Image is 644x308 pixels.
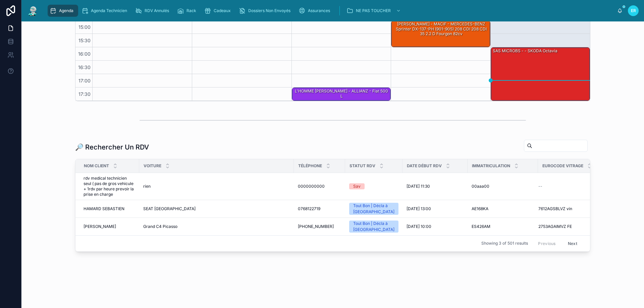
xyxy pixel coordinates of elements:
div: Tout Bon | Décla à [GEOGRAPHIC_DATA] [353,203,394,215]
a: Dossiers Non Envoyés [237,5,295,17]
a: SEAT [GEOGRAPHIC_DATA] [143,206,290,211]
span: HAMARD SEBASTIEN [84,206,124,211]
span: Grand C4 Picasso [143,224,177,229]
span: SEAT [GEOGRAPHIC_DATA] [143,206,196,211]
span: [DATE] 13:00 [407,206,431,211]
a: 0000000000 [298,184,341,189]
span: AE168KA [472,206,488,211]
span: Nom Client [84,163,109,169]
div: L'HOMME [PERSON_NAME] - ALLIANZ - Fiat 500 L [293,88,390,99]
span: 15:30 [77,38,92,43]
img: App logo [27,5,39,16]
a: rien [143,184,290,189]
span: [DATE] 10:00 [407,224,431,229]
span: 17:30 [77,91,92,97]
span: 7612AGSBLVZ vin [538,206,572,211]
a: [DATE] 11:30 [407,184,464,189]
span: Agenda Technicien [91,8,127,13]
div: SAS MICROBS - - SKODA Octavia [492,48,558,54]
a: Agenda [48,5,78,17]
span: Statut RDV [350,163,375,169]
a: [DATE] 10:00 [407,224,464,229]
span: Téléphone [298,163,322,169]
span: 0768122719 [298,206,320,211]
a: 2753AGAIMVZ FE [538,224,590,229]
span: RDV Annulés [145,8,169,13]
span: 2753AGAIMVZ FE [538,224,572,229]
span: Date Début RDV [407,163,442,169]
a: rdv medical technicien seul ( pas de gros vehicule + 1rdv par heure prevoir la prise en charge [84,176,135,197]
span: [PERSON_NAME] [84,224,116,229]
span: Immatriculation [472,163,510,169]
span: rien [143,184,151,189]
span: 15:00 [77,24,92,30]
span: Agenda [59,8,73,13]
span: Dossiers Non Envoyés [248,8,290,13]
span: -- [538,184,542,189]
span: Showing 3 of 501 results [481,241,528,246]
div: Sav [353,183,361,189]
a: Tout Bon | Décla à [GEOGRAPHIC_DATA] [349,221,398,233]
a: [DATE] 13:00 [407,206,464,211]
a: [PHONE_NUMBER] [298,224,341,229]
span: Eurocode Vitrage [542,163,583,169]
a: Tout Bon | Décla à [GEOGRAPHIC_DATA] [349,203,398,215]
span: Voiture [144,163,161,169]
span: 00aaa00 [472,184,489,189]
h1: 🔎 Rechercher Un RDV [75,142,149,152]
a: NE PAS TOUCHER [344,5,404,17]
a: Sav [349,183,398,189]
a: [PERSON_NAME] [84,224,135,229]
span: [DATE] 11:30 [407,184,430,189]
span: Cadeaux [214,8,231,13]
button: Next [563,238,582,249]
span: 16:00 [76,51,92,57]
span: 16:30 [76,64,92,70]
span: Assurances [308,8,330,13]
a: Rack [175,5,201,17]
div: L'HOMME [PERSON_NAME] - ALLIANZ - Fiat 500 L [292,88,391,101]
div: Tout Bon | Décla à [GEOGRAPHIC_DATA] [353,221,394,233]
a: RDV Annulés [133,5,174,17]
span: [PHONE_NUMBER] [298,224,334,229]
span: 17:00 [77,78,92,83]
a: 00aaa00 [472,184,534,189]
div: [PERSON_NAME] - MACIF - MERCEDES-BENZ Sprinter DX-137-PH (901-905) 208 CDI 208 CDI 35 2.2 D Fourg... [392,21,490,37]
span: ER [631,8,636,13]
div: [PERSON_NAME] - MACIF - MERCEDES-BENZ Sprinter DX-137-PH (901-905) 208 CDI 208 CDI 35 2.2 D Fourg... [391,21,490,47]
span: 0000000000 [298,184,325,189]
a: Agenda Technicien [79,5,132,17]
a: ES426AM [472,224,534,229]
div: scrollable content [44,3,617,18]
span: ES426AM [472,224,490,229]
a: Assurances [297,5,335,17]
a: Grand C4 Picasso [143,224,290,229]
a: Cadeaux [202,5,235,17]
a: -- [538,184,590,189]
a: 7612AGSBLVZ vin [538,206,590,211]
span: Rack [186,8,196,13]
a: HAMARD SEBASTIEN [84,206,135,211]
a: AE168KA [472,206,534,211]
span: NE PAS TOUCHER [356,8,391,13]
div: SAS MICROBS - - SKODA Octavia [491,48,590,101]
a: 0768122719 [298,206,341,211]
